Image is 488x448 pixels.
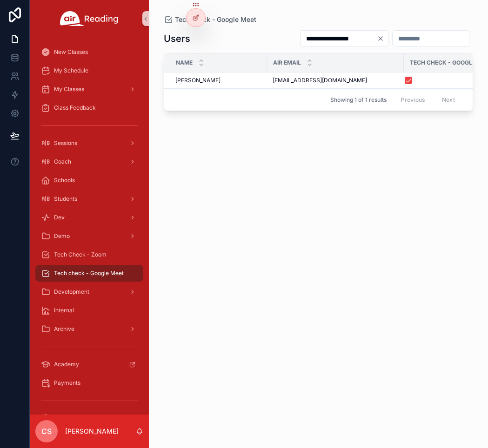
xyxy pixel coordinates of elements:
span: Tech Check - Google Meet [410,59,479,66]
h1: Users [164,32,190,45]
span: Class Feedback [54,104,96,112]
span: [EMAIL_ADDRESS][DOMAIN_NAME] [273,77,367,84]
button: Clear [377,35,388,42]
span: Academy [54,361,79,368]
a: Dev [35,209,143,226]
span: My Classes [54,86,84,93]
span: Internal [54,307,74,314]
a: Academy [35,356,143,373]
a: Class Feedback [35,99,143,116]
span: Demo [54,232,70,240]
a: Payments [35,375,143,391]
a: My Classes [35,81,143,98]
span: [PERSON_NAME] [175,77,221,84]
a: Tech Check - Zoom [35,246,143,263]
span: Showing 1 of 1 results [330,96,387,104]
span: Dev [54,214,65,221]
a: Students [35,191,143,207]
a: Sessions [35,135,143,152]
a: Schools [35,172,143,189]
span: Tech Check - Zoom [54,251,107,258]
span: Sessions [54,139,77,147]
a: Archive [35,321,143,337]
a: New Classes [35,44,143,60]
div: scrollable content [30,37,149,415]
a: My Schedule [35,62,143,79]
p: [PERSON_NAME] [65,427,119,436]
img: App logo [60,11,119,26]
span: Coach [54,158,71,165]
span: Development [54,288,89,296]
span: Tech check - Google Meet [175,15,256,24]
a: Development [35,283,143,300]
span: Payments [54,379,80,387]
span: Students [54,195,77,203]
a: Coach [35,153,143,170]
span: Archive [54,325,74,333]
a: Internal [35,302,143,319]
a: Tech check - Google Meet [35,265,143,282]
span: Air Email [273,59,301,66]
span: CS [41,426,52,437]
span: My Schedule [54,67,88,74]
a: Tech check - Google Meet [164,15,256,24]
span: Schools [54,177,75,184]
span: New Classes [54,48,88,56]
a: Demo [35,228,143,244]
span: Name [176,59,193,66]
span: Tech check - Google Meet [54,270,124,277]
